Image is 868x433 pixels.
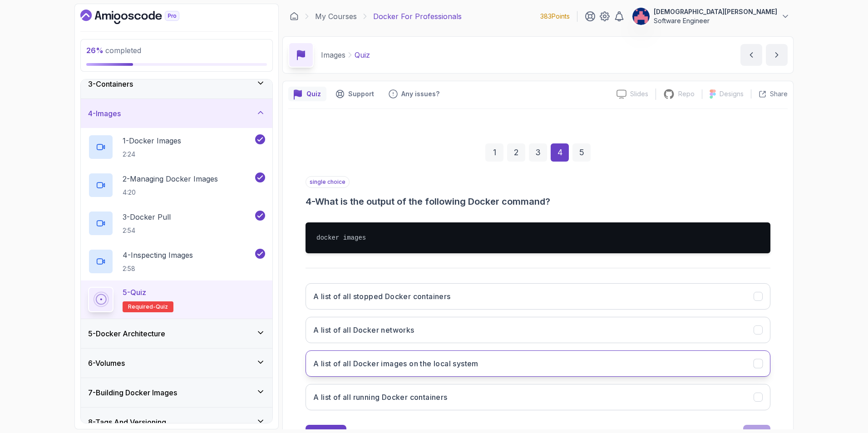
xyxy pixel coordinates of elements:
h3: 4 - What is the output of the following Docker command? [306,195,770,208]
pre: docker images [306,222,770,253]
button: user profile image[DEMOGRAPHIC_DATA][PERSON_NAME]Software Engineer [632,7,790,25]
span: 26 % [86,46,104,55]
button: next content [766,44,788,66]
div: 3 [529,143,547,162]
p: 2 - Managing Docker Images [123,173,218,184]
button: 4-Images [81,99,272,128]
img: user profile image [632,8,650,25]
p: Designs [720,89,744,98]
h3: 7 - Building Docker Images [88,387,177,398]
p: Repo [678,89,695,98]
span: completed [86,46,141,55]
button: quiz button [288,87,326,101]
button: 1-Docker Images2:24 [88,134,265,160]
h3: 5 - Docker Architecture [88,328,165,339]
button: 3-Containers [81,69,272,98]
div: 2 [507,143,525,162]
p: [DEMOGRAPHIC_DATA][PERSON_NAME] [654,7,777,16]
button: 2-Managing Docker Images4:20 [88,172,265,198]
p: Share [770,89,788,98]
p: Docker For Professionals [373,11,462,22]
p: 3 - Docker Pull [123,212,171,222]
p: 5 - Quiz [123,287,146,298]
p: Software Engineer [654,16,777,25]
h3: 3 - Containers [88,79,133,89]
p: Quiz [355,49,370,60]
span: quiz [156,303,168,310]
button: A list of all stopped Docker containers [306,283,770,310]
button: 7-Building Docker Images [81,378,272,407]
p: Images [321,49,345,60]
p: Any issues? [401,89,439,98]
h3: 8 - Tags And Versioning [88,417,166,428]
button: A list of all Docker networks [306,317,770,343]
button: 5-QuizRequired-quiz [88,287,265,312]
p: Support [348,89,374,98]
a: Dashboard [80,10,200,24]
h3: A list of all stopped Docker containers [313,291,451,302]
h3: 4 - Images [88,108,121,119]
button: 3-Docker Pull2:54 [88,211,265,236]
h3: 6 - Volumes [88,358,125,369]
p: 4 - Inspecting Images [123,250,193,261]
button: 5-Docker Architecture [81,319,272,348]
p: 2:24 [123,150,181,159]
h3: A list of all running Docker containers [313,392,448,403]
p: 2:58 [123,264,193,273]
div: 4 [551,143,569,162]
button: A list of all running Docker containers [306,384,770,410]
h3: A list of all Docker networks [313,325,414,335]
p: Slides [630,89,648,98]
p: 1 - Docker Images [123,135,181,146]
button: Support button [330,87,380,101]
button: A list of all Docker images on the local system [306,350,770,377]
button: 4-Inspecting Images2:58 [88,249,265,274]
h3: A list of all Docker images on the local system [313,358,478,369]
button: previous content [740,44,762,66]
p: Quiz [306,89,321,98]
button: Share [751,89,788,98]
span: Required- [128,303,156,310]
p: 4:20 [123,188,218,197]
a: Dashboard [290,12,299,21]
p: 2:54 [123,226,171,235]
p: single choice [306,176,350,188]
button: Feedback button [383,87,445,101]
div: 5 [572,143,591,162]
button: 6-Volumes [81,349,272,378]
p: 383 Points [540,12,570,21]
a: My Courses [315,11,357,22]
div: 1 [485,143,503,162]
